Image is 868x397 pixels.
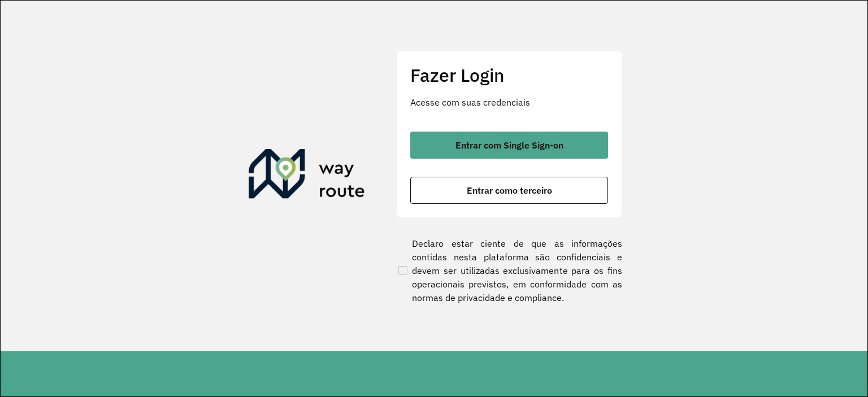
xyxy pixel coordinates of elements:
h2: Fazer Login [410,64,608,86]
button: button [410,132,608,159]
button: button [410,177,608,204]
span: Entrar como terceiro [467,186,552,195]
label: Declaro estar ciente de que as informações contidas nesta plataforma são confidenciais e devem se... [396,237,622,304]
p: Acesse com suas credenciais [410,95,608,109]
img: Roteirizador AmbevTech [249,149,365,203]
span: Entrar com Single Sign-on [455,141,563,150]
